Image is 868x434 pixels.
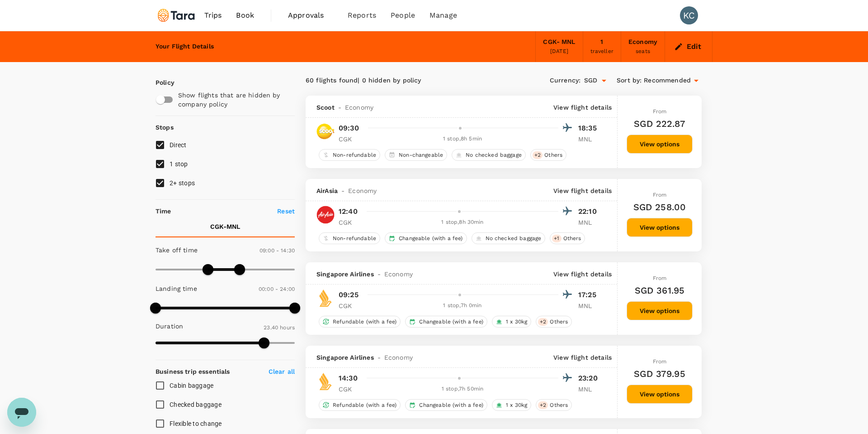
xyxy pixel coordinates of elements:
span: + 1 [552,235,561,242]
img: AK [316,206,335,224]
span: Sort by : [617,76,642,86]
p: MNL [578,135,601,144]
span: + 2 [533,151,542,159]
span: - [374,353,384,362]
span: Manage [429,10,457,21]
span: Economy [348,186,377,195]
span: Economy [345,103,373,112]
div: +2Others [536,399,572,411]
p: Reset [277,207,295,216]
p: MNL [578,301,601,310]
span: Non-changeable [395,151,447,159]
div: Non-refundable [319,149,380,161]
span: Recommended [644,76,691,86]
div: CGK - MNL [543,37,575,47]
p: View flight details [553,270,612,279]
button: View options [627,301,693,320]
span: Changeable (with a fee) [415,401,486,409]
span: Approvals [288,10,333,21]
span: Direct [170,141,187,149]
p: 09:25 [339,289,359,300]
h6: SGD 222.87 [634,116,685,131]
div: 1 stop , 7h 0min [367,301,558,310]
div: 60 flights found | 0 hidden by policy [306,76,504,86]
div: 1 [600,37,603,47]
span: Book [236,10,254,21]
span: No checked baggage [482,235,545,242]
span: From [653,358,667,365]
span: + 2 [538,401,548,409]
span: 2+ stops [170,179,195,187]
span: 1 stop [170,160,188,168]
div: Refundable (with a fee) [319,399,401,411]
button: Edit [672,39,705,54]
button: View options [627,135,693,154]
div: +2Others [536,316,572,328]
span: Refundable (with a fee) [329,318,400,326]
p: MNL [578,218,601,227]
span: People [391,10,415,21]
span: Scoot [316,103,335,112]
span: Trips [204,10,222,21]
h6: SGD 361.95 [635,283,685,298]
div: No checked baggage [472,232,546,244]
p: Duration [156,322,183,331]
p: Time [156,207,171,216]
span: Flexible to change [170,420,222,427]
p: 09:30 [339,123,359,134]
div: 1 stop , 8h 5min [367,135,558,144]
span: No checked baggage [462,151,525,159]
div: 1 x 30kg [492,399,531,411]
p: CGK [339,218,361,227]
span: - [338,186,348,195]
p: View flight details [553,186,612,195]
img: SQ [316,372,335,391]
span: Economy [384,270,413,279]
span: 00:00 - 24:00 [259,286,295,292]
p: 12:40 [339,206,358,217]
h6: SGD 258.00 [633,200,686,214]
span: + 2 [538,318,548,326]
span: Singapore Airlines [316,270,374,279]
div: Non-changeable [385,149,447,161]
span: 23.40 hours [264,324,295,331]
span: Others [546,318,571,326]
strong: Business trip essentials [156,368,230,375]
span: From [653,192,667,198]
div: Refundable (with a fee) [319,316,401,328]
div: traveller [590,47,613,56]
span: AirAsia [316,186,338,195]
p: 23:20 [578,373,601,384]
span: Refundable (with a fee) [329,401,400,409]
p: CGK [339,385,361,394]
span: Economy [384,353,413,362]
div: 1 x 30kg [492,316,531,328]
span: Checked baggage [170,401,222,408]
span: Changeable (with a fee) [395,235,466,242]
p: 22:10 [578,206,601,217]
div: 1 stop , 7h 50min [367,385,558,394]
strong: Stops [156,124,174,131]
p: CGK [339,301,361,310]
p: View flight details [553,353,612,362]
span: Singapore Airlines [316,353,374,362]
span: - [335,103,345,112]
p: CGK [339,135,361,144]
span: Others [541,151,566,159]
div: Changeable (with a fee) [405,316,487,328]
span: Others [546,401,571,409]
div: +2Others [530,149,566,161]
p: CGK - MNL [210,222,240,231]
img: Tara Climate Ltd [156,5,197,25]
p: Landing time [156,284,197,293]
div: Economy [628,37,657,47]
div: Changeable (with a fee) [405,399,487,411]
iframe: Button to launch messaging window [7,398,36,427]
p: View flight details [553,103,612,112]
span: From [653,275,667,281]
span: - [374,270,384,279]
div: KC [680,6,698,24]
span: 1 x 30kg [502,401,531,409]
div: +1Others [550,232,585,244]
button: View options [627,218,693,237]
